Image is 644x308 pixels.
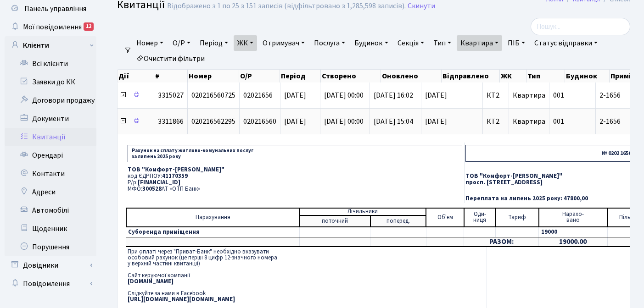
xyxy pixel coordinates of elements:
span: 001 [553,116,564,126]
span: [DATE] [284,90,306,100]
th: ЖК [500,70,526,82]
a: Скинути [408,2,435,11]
a: Клієнти [5,36,96,55]
span: [FINANCIAL_ID] [138,178,180,187]
span: 3311866 [158,116,184,126]
th: Номер [188,70,239,82]
td: Об'єм [426,208,464,227]
span: 020216560725 [191,90,235,100]
a: Послуга [310,35,349,51]
span: КТ2 [487,118,505,125]
td: поточний [300,215,370,227]
span: 020216560 [243,116,276,126]
a: Довідники [5,256,96,275]
a: Контакти [5,165,96,183]
th: Створено [321,70,381,82]
a: Будинок [351,35,392,51]
p: ТОВ "Комфорт-[PERSON_NAME]" [128,167,462,173]
th: Період [280,70,321,82]
a: О/Р [169,35,194,51]
p: Рахунок на сплату житлово-комунальних послуг за липень 2025 року [128,145,462,162]
a: Документи [5,110,96,128]
td: 19000.00 [539,237,607,247]
td: поперед. [370,215,426,227]
a: Заявки до КК [5,73,96,91]
a: ПІБ [504,35,529,51]
span: 300528 [142,185,162,193]
a: Автомобілі [5,201,96,220]
p: код ЄДРПОУ: [128,173,462,179]
th: Оновлено [381,70,442,82]
th: Відправлено [442,70,500,82]
th: Будинок [565,70,609,82]
a: Очистити фільтри [133,51,208,66]
p: МФО: АТ «ОТП Банк» [128,186,462,192]
a: Секція [394,35,428,51]
p: Р/р: [128,180,462,186]
a: Повідомлення [5,275,96,293]
span: 3315027 [158,90,184,100]
span: 02021656 [243,90,273,100]
span: Квартира [513,90,545,100]
a: Отримувач [259,35,308,51]
span: КТ2 [487,92,505,99]
th: О/Р [239,70,280,82]
a: Щоденник [5,220,96,238]
a: Договори продажу [5,91,96,110]
a: Мої повідомлення12 [5,18,96,36]
td: Тариф [496,208,539,227]
a: Всі клієнти [5,55,96,73]
a: Номер [133,35,167,51]
span: 001 [553,90,564,100]
span: [DATE] 15:04 [374,116,413,126]
span: [DATE] [425,92,479,99]
span: [DATE] [425,118,479,125]
a: Квитанції [5,128,96,146]
th: Дії [118,70,154,82]
td: 19000 [539,227,607,237]
div: Відображено з 1 по 25 з 151 записів (відфільтровано з 1,285,598 записів). [167,2,406,11]
span: 020216562295 [191,116,235,126]
a: Статус відправки [531,35,601,51]
th: Тип [526,70,565,82]
a: Орендарі [5,146,96,165]
a: Період [196,35,232,51]
span: [DATE] [284,116,306,126]
b: [URL][DOMAIN_NAME][DOMAIN_NAME] [128,295,235,303]
span: Панель управління [24,4,86,14]
td: Нарахо- вано [539,208,607,227]
input: Пошук... [531,18,630,35]
td: Нарахування [126,208,300,227]
span: 41170359 [162,172,188,180]
a: ЖК [234,35,257,51]
a: Квартира [457,35,502,51]
span: [DATE] 00:00 [324,116,364,126]
span: Мої повідомлення [23,22,82,32]
td: Оди- ниця [464,208,496,227]
b: [DOMAIN_NAME] [128,277,174,286]
td: Суборенда приміщення [126,227,300,237]
td: РАЗОМ: [464,237,539,247]
th: # [154,70,188,82]
a: Тип [430,35,455,51]
span: [DATE] 00:00 [324,90,364,100]
span: [DATE] 16:02 [374,90,413,100]
span: Квартира [513,116,545,126]
a: Адреси [5,183,96,201]
div: 12 [84,22,94,31]
a: Порушення [5,238,96,256]
td: Лічильники [300,208,426,215]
